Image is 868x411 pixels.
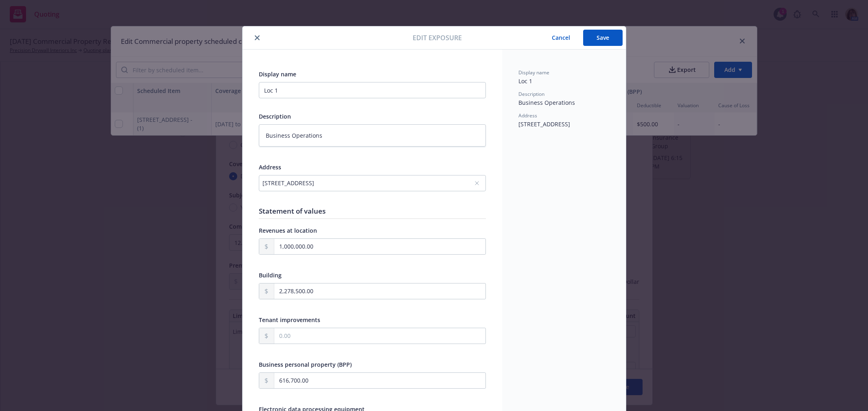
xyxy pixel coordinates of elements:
span: Tenant improvements [259,316,320,324]
h1: Statement of values [259,207,486,215]
div: [STREET_ADDRESS] [262,179,474,187]
input: 0.00 [274,373,485,388]
button: Save [583,30,623,46]
span: Description [259,112,291,120]
button: close [252,33,262,43]
span: Business personal property (BPP) [259,361,352,368]
span: [STREET_ADDRESS] [518,120,570,128]
span: Edit exposure [413,33,462,43]
textarea: Business Operations [259,124,486,147]
span: Description [518,91,544,97]
input: 0.00 [274,283,485,299]
button: [STREET_ADDRESS] [259,175,486,191]
input: 0.00 [274,239,485,254]
span: Building [259,271,282,279]
input: 0.00 [274,328,485,344]
button: Cancel [539,30,583,46]
span: Revenues at location [259,227,317,234]
span: Address [259,163,281,171]
span: Address [518,112,537,119]
span: Loc 1 [518,77,532,85]
span: Display name [259,70,296,78]
span: Business Operations [518,99,575,106]
span: Display name [518,69,549,76]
